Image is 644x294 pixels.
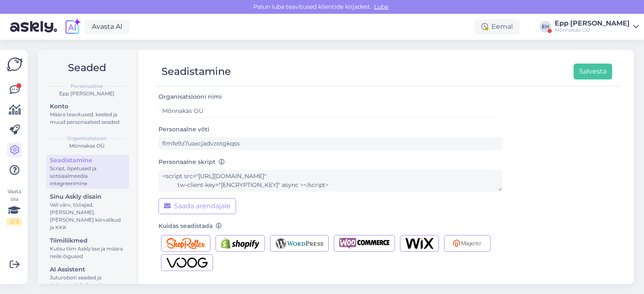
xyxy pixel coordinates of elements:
[50,165,125,187] div: Script, õpetused ja sotsiaalmeedia integreerimine
[574,64,612,79] button: Salvesta
[555,20,630,27] div: Epp [PERSON_NAME]
[50,265,125,274] div: AI Assistent
[67,135,106,142] b: Organisatsioon
[46,264,129,290] a: AI AssistentJuturoboti seaded ja dokumentide lisamine
[50,201,125,231] div: Vali värv, tööajad, [PERSON_NAME], [PERSON_NAME] kiirvalikud ja KKK
[44,60,129,76] h2: Seaded
[555,20,639,33] a: Epp [PERSON_NAME]Mõnnakas OÜ
[7,188,22,225] div: Vaata siia
[158,125,209,134] label: Personaalne võti
[46,235,129,261] a: TiimiliikmedKutsu tiim Askly'sse ja määra neile õigused
[166,238,205,249] img: Shoproller
[158,222,222,230] label: Kuidas seadistada
[158,92,225,101] label: Organisatsiooni nimi
[166,257,208,268] img: Voog
[50,236,125,245] div: Tiimiliikmed
[50,156,125,165] div: Seadistamine
[540,21,551,33] div: EH
[70,82,103,90] b: Personaalne
[158,158,225,166] label: Personaalne skript
[85,20,130,34] a: Avasta AI
[50,274,125,289] div: Juturoboti seaded ja dokumentide lisamine
[275,238,324,249] img: Wordpress
[50,192,125,201] div: Sinu Askly disain
[46,155,129,189] a: SeadistamineScript, õpetused ja sotsiaalmeedia integreerimine
[46,101,129,127] a: KontoMäära teavitused, keeled ja muud personaalsed seaded
[158,105,502,118] input: ABC Corporation
[221,238,260,249] img: Shopify
[555,27,630,33] div: Mõnnakas OÜ
[158,198,236,214] button: Saada arendajale
[46,191,129,233] a: Sinu Askly disainVali värv, tööajad, [PERSON_NAME], [PERSON_NAME] kiirvalikud ja KKK
[44,90,129,97] div: Epp [PERSON_NAME]
[161,64,231,79] div: Seadistamine
[339,238,390,249] img: Woocommerce
[475,19,519,34] div: Eemal
[7,218,22,225] div: 2 / 3
[50,245,125,260] div: Kutsu tiim Askly'sse ja määra neile õigused
[64,18,81,36] img: explore-ai
[405,238,434,249] img: Wix
[44,142,129,150] div: Mõnnakas OÜ
[371,3,391,10] span: Luba
[50,102,125,111] div: Konto
[449,238,485,249] img: Magento
[50,111,125,126] div: Määra teavitused, keeled ja muud personaalsed seaded
[158,170,502,192] textarea: <script src="[URL][DOMAIN_NAME]" tw-client-key="[ENCRYPTION_KEY]" async ></script>
[7,56,23,72] img: Askly Logo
